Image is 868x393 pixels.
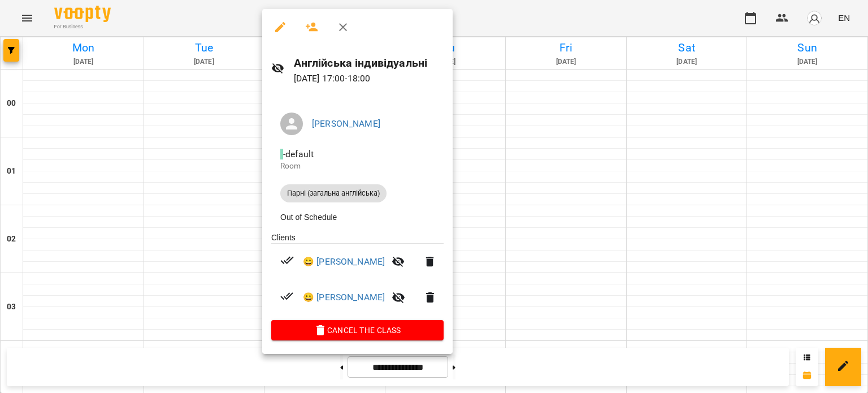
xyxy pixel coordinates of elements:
[303,291,385,304] a: 😀 [PERSON_NAME]
[280,290,294,303] svg: Paid
[271,320,444,340] button: Cancel the class
[294,72,444,85] p: [DATE] 17:00 - 18:00
[271,232,444,320] ul: Clients
[280,161,435,172] p: Room
[294,54,444,72] h6: Англійська індивідуальні
[280,149,316,159] span: - default
[280,253,294,267] svg: Paid
[312,118,380,129] a: [PERSON_NAME]
[280,188,387,198] span: Парні (загальна англійська)
[280,323,435,337] span: Cancel the class
[271,207,444,227] li: Out of Schedule
[303,255,385,269] a: 😀 [PERSON_NAME]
